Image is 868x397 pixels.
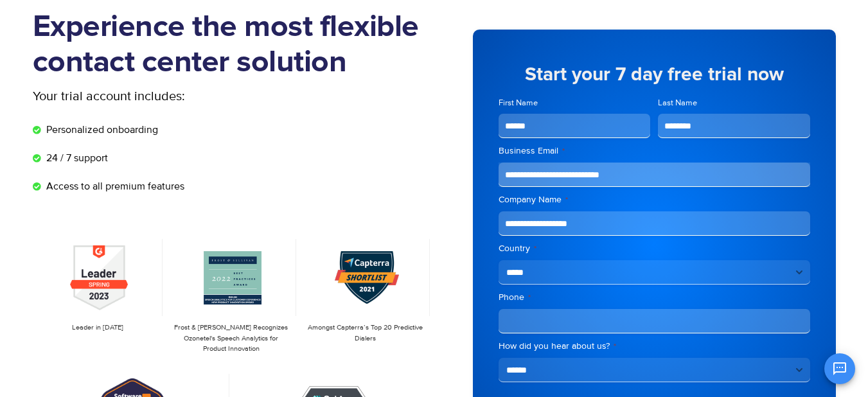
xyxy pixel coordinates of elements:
[43,150,108,166] span: 24 / 7 support
[499,242,810,255] label: Country
[499,97,651,109] label: First Name
[43,122,158,137] span: Personalized onboarding
[173,322,290,355] p: Frost & [PERSON_NAME] Recognizes Ozonetel's Speech Analytics for Product Innovation
[33,10,434,80] h1: Experience the most flexible contact center solution
[658,97,810,109] label: Last Name
[33,87,338,106] p: Your trial account includes:
[499,65,810,84] h5: Start your 7 day free trial now
[824,353,855,384] button: Open chat
[43,179,184,194] span: Access to all premium features
[306,322,423,344] p: Amongst Capterra’s Top 20 Predictive Dialers
[499,340,810,353] label: How did you hear about us?
[499,145,810,157] label: Business Email
[39,322,156,333] p: Leader in [DATE]
[499,291,810,304] label: Phone
[499,193,810,206] label: Company Name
